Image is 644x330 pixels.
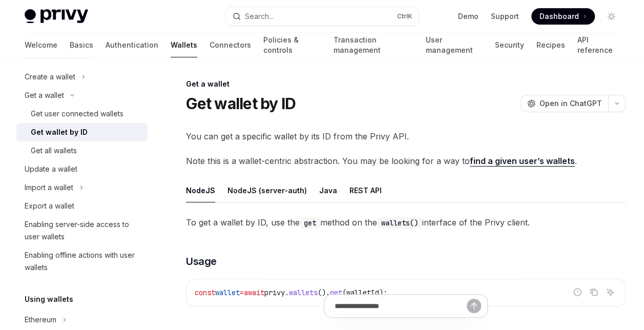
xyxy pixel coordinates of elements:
[531,8,595,25] a: Dashboard
[521,95,608,112] button: Open in ChatGPT
[186,154,626,168] span: Note this is a wallet-centric abstraction. You may be looking for a way to .
[16,178,148,197] button: Toggle Import a wallet section
[289,288,318,297] span: wallets
[31,145,77,157] div: Get all wallets
[318,288,330,297] span: ().
[426,33,483,57] a: User management
[227,178,307,202] button: NodeJS (server-auth)
[16,311,148,329] button: Toggle Ethereum section
[16,141,148,160] a: Get all wallets
[16,105,148,123] a: Get user connected wallets
[25,200,74,212] div: Export a wallet
[16,215,148,246] a: Enabling server-side access to user wallets
[571,285,584,299] button: Report incorrect code
[171,33,197,57] a: Wallets
[536,33,565,57] a: Recipes
[16,246,148,277] a: Enabling offline actions with user wallets
[349,178,382,202] button: REST API
[467,299,481,313] button: Send message
[186,254,217,269] span: Usage
[379,288,387,297] span: );
[31,126,88,138] div: Get wallet by ID
[186,79,626,89] div: Get a wallet
[106,33,158,57] a: Authentication
[16,68,148,86] button: Toggle Create a wallet section
[195,288,215,297] span: const
[539,98,602,109] span: Open in ChatGPT
[25,9,88,24] img: light logo
[300,217,320,229] code: get
[603,8,619,25] button: Toggle dark mode
[25,33,57,57] a: Welcome
[335,295,467,317] input: Ask a question...
[31,108,123,120] div: Get user connected wallets
[225,7,418,26] button: Open search
[25,89,64,101] div: Get a wallet
[25,71,75,83] div: Create a wallet
[346,288,379,297] span: walletId
[319,178,337,202] button: Java
[70,33,93,57] a: Basics
[25,218,141,243] div: Enabling server-side access to user wallets
[604,285,617,299] button: Ask AI
[377,217,422,229] code: wallets()
[587,285,600,299] button: Copy the contents from the code block
[577,33,619,57] a: API reference
[186,178,215,202] button: NodeJS
[25,293,73,305] h5: Using wallets
[210,33,251,57] a: Connectors
[25,249,141,274] div: Enabling offline actions with user wallets
[539,11,579,22] span: Dashboard
[263,33,321,57] a: Policies & controls
[215,288,240,297] span: wallet
[16,123,148,141] a: Get wallet by ID
[245,10,274,23] div: Search...
[285,288,289,297] span: .
[244,288,264,297] span: await
[495,33,524,57] a: Security
[491,11,519,22] a: Support
[186,94,296,113] h1: Get wallet by ID
[25,314,56,326] div: Ethereum
[334,33,413,57] a: Transaction management
[16,197,148,215] a: Export a wallet
[186,129,626,143] span: You can get a specific wallet by its ID from the Privy API.
[470,156,575,167] a: find a given user’s wallets
[25,163,77,175] div: Update a wallet
[264,288,285,297] span: privy
[16,160,148,178] a: Update a wallet
[186,215,626,230] span: To get a wallet by ID, use the method on the interface of the Privy client.
[240,288,244,297] span: =
[25,181,73,194] div: Import a wallet
[330,288,342,297] span: get
[397,12,412,20] span: Ctrl K
[16,86,148,105] button: Toggle Get a wallet section
[342,288,346,297] span: (
[458,11,479,22] a: Demo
